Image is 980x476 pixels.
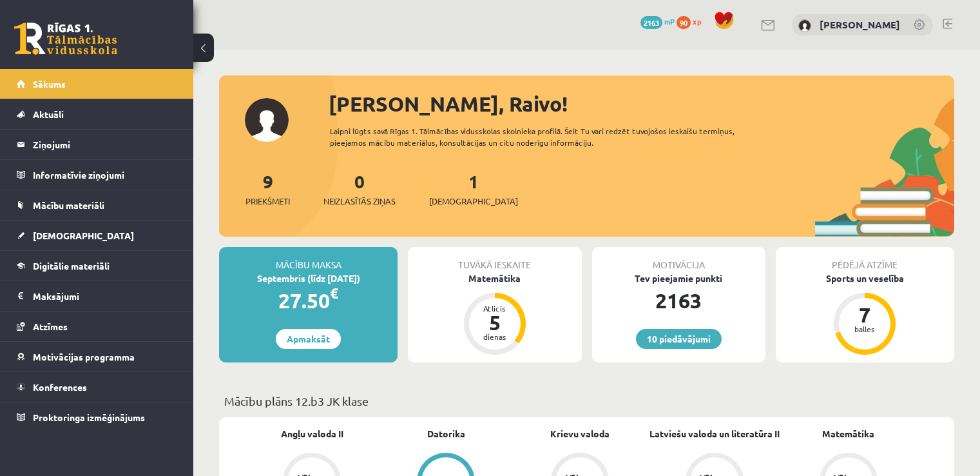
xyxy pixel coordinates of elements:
a: 9Priekšmeti [245,170,290,208]
span: [DEMOGRAPHIC_DATA] [33,230,134,241]
a: [PERSON_NAME] [820,18,900,31]
div: Matemātika [408,272,581,285]
span: Aktuāli [33,108,64,120]
a: Mācību materiāli [17,190,177,220]
div: Sports un veselība [776,272,954,285]
a: Rīgas 1. Tālmācības vidusskola [14,23,117,55]
span: Mācību materiāli [33,199,104,211]
div: 7 [845,304,884,325]
legend: Maksājumi [33,281,177,311]
a: Proktoringa izmēģinājums [17,402,177,432]
a: 90 xp [677,16,707,26]
div: Laipni lūgts savā Rīgas 1. Tālmācības vidusskolas skolnieka profilā. Šeit Tu vari redzēt tuvojošo... [330,125,771,148]
div: [PERSON_NAME], Raivo! [329,88,954,119]
div: 2163 [592,285,765,316]
a: Motivācijas programma [17,342,177,372]
span: Motivācijas programma [33,351,135,362]
span: Neizlasītās ziņas [323,195,396,208]
div: Tuvākā ieskaite [408,247,581,272]
span: mP [664,16,675,26]
a: Sākums [17,69,177,99]
a: Maksājumi [17,281,177,311]
div: 5 [476,312,514,333]
a: Latviešu valoda un literatūra II [649,427,780,441]
legend: Ziņojumi [33,130,177,159]
a: Apmaksāt [276,329,341,349]
legend: Informatīvie ziņojumi [33,160,177,190]
a: 2163 mP [640,16,675,26]
a: Atzīmes [17,312,177,341]
a: Digitālie materiāli [17,251,177,281]
a: Ziņojumi [17,130,177,159]
a: Datorika [427,427,465,441]
a: 10 piedāvājumi [636,329,722,349]
a: Matemātika [822,427,874,441]
div: Motivācija [592,247,765,272]
a: Krievu valoda [550,427,610,441]
div: Atlicis [476,304,514,312]
a: Sports un veselība 7 balles [776,272,954,357]
div: Septembris (līdz [DATE]) [219,272,398,285]
div: 27.50 [219,285,398,316]
a: Informatīvie ziņojumi [17,160,177,190]
span: xp [693,16,701,26]
a: Angļu valoda II [281,427,343,441]
span: Digitālie materiāli [33,260,110,272]
div: Mācību maksa [219,247,398,272]
span: Atzīmes [33,321,68,332]
div: Pēdējā atzīme [776,247,954,272]
div: Tev pieejamie punkti [592,272,765,285]
span: 90 [677,16,691,29]
a: 1[DEMOGRAPHIC_DATA] [429,170,518,208]
a: Aktuāli [17,99,177,129]
a: 0Neizlasītās ziņas [323,170,396,208]
div: dienas [476,333,514,341]
img: Raivo Rutks [798,19,811,32]
span: [DEMOGRAPHIC_DATA] [429,195,518,208]
p: Mācību plāns 12.b3 JK klase [224,392,949,410]
span: 2163 [640,16,662,29]
span: Proktoringa izmēģinājums [33,412,145,423]
a: Konferences [17,372,177,402]
a: [DEMOGRAPHIC_DATA] [17,221,177,250]
span: Sākums [33,78,66,90]
span: Priekšmeti [245,195,290,208]
span: Konferences [33,381,87,393]
div: balles [845,325,884,333]
a: Matemātika Atlicis 5 dienas [408,272,581,357]
span: € [330,284,338,302]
